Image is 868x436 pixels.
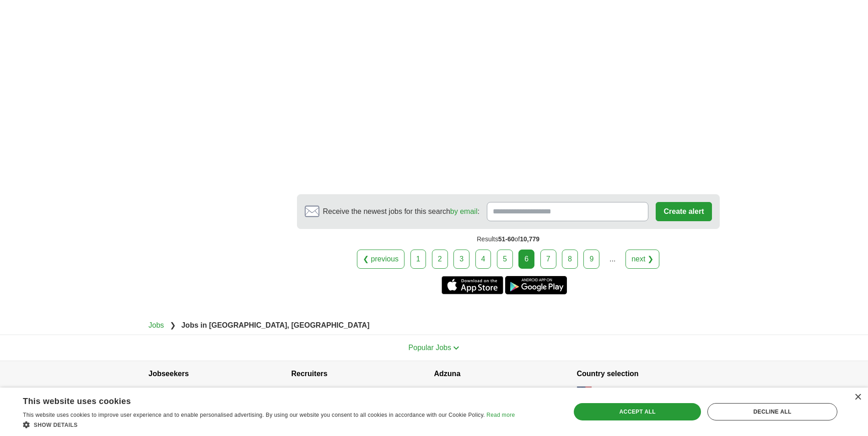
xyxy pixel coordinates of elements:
[505,276,567,294] a: Get the Android app
[410,250,426,269] a: 1
[149,321,164,329] a: Jobs
[357,250,404,269] a: ❮ previous
[520,235,539,243] span: 10,779
[540,250,556,269] a: 7
[442,276,503,294] a: Get the iPhone app
[854,394,861,401] div: Close
[486,412,515,418] a: Read more, opens a new window
[562,250,578,269] a: 8
[297,229,720,250] div: Results of
[707,403,837,420] div: Decline all
[577,361,720,387] h4: Country selection
[498,235,515,243] span: 51-60
[577,387,592,398] img: US flag
[450,207,478,215] a: by email
[34,422,78,428] span: Show details
[181,321,369,329] strong: Jobs in [GEOGRAPHIC_DATA], [GEOGRAPHIC_DATA]
[453,346,459,350] img: toggle icon
[409,344,451,351] span: Popular Jobs
[583,250,599,269] a: 9
[453,250,469,269] a: 3
[518,250,534,269] div: 6
[323,206,480,217] span: Receive the newest jobs for this search :
[23,412,485,418] span: This website uses cookies to improve user experience and to enable personalised advertising. By u...
[432,250,448,269] a: 2
[604,250,622,268] div: ...
[23,420,515,429] div: Show details
[574,403,701,420] div: Accept all
[170,321,176,329] span: ❯
[497,250,513,269] a: 5
[656,202,712,221] button: Create alert
[475,250,491,269] a: 4
[625,250,659,269] a: next ❯
[23,393,492,407] div: This website uses cookies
